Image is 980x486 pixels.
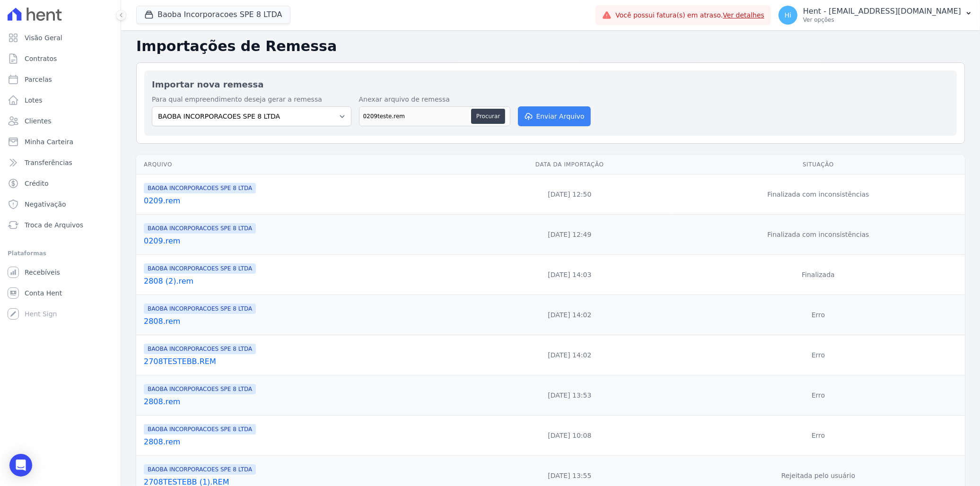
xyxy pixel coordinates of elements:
[468,174,672,215] td: [DATE] 12:50
[468,335,672,375] td: [DATE] 14:02
[4,49,117,68] a: Contratos
[468,255,672,295] td: [DATE] 14:03
[25,95,43,105] span: Lotes
[4,153,117,172] a: Transferências
[723,11,764,19] a: Ver detalhes
[144,235,464,247] a: 0209.rem
[25,268,60,277] span: Recebíveis
[152,95,351,104] label: Para qual empreendimento deseja gerar a remessa
[803,7,961,16] p: Hent - [EMAIL_ADDRESS][DOMAIN_NAME]
[672,174,965,215] td: Finalizada com inconsistências
[4,284,117,303] a: Conta Hent
[144,356,464,367] a: 2708TESTEBB.REM
[144,384,256,394] span: BAOBA INCORPORACOES SPE 8 LTDA
[672,255,965,295] td: Finalizada
[25,116,51,126] span: Clientes
[672,335,965,375] td: Erro
[468,295,672,335] td: [DATE] 14:02
[25,220,83,230] span: Troca de Arquivos
[4,132,117,151] a: Minha Carteira
[468,375,672,416] td: [DATE] 13:53
[9,454,32,477] div: Open Intercom Messenger
[4,28,117,47] a: Visão Geral
[25,75,52,84] span: Parcelas
[25,137,73,147] span: Minha Carteira
[136,6,290,24] button: Baoba Incorporacoes SPE 8 LTDA
[144,424,256,434] span: BAOBA INCORPORACOES SPE 8 LTDA
[672,155,965,174] th: Situação
[8,248,113,259] div: Plataformas
[144,223,256,234] span: BAOBA INCORPORACOES SPE 8 LTDA
[468,416,672,456] td: [DATE] 10:08
[785,12,791,18] span: Hi
[25,179,49,188] span: Crédito
[4,263,117,282] a: Recebíveis
[144,436,464,448] a: 2808.rem
[144,195,464,207] a: 0209.rem
[136,155,468,174] th: Arquivo
[144,396,464,408] a: 2808.rem
[4,91,117,110] a: Lotes
[672,375,965,416] td: Erro
[144,316,464,327] a: 2808.rem
[136,38,965,55] h2: Importações de Remessa
[144,304,256,314] span: BAOBA INCORPORACOES SPE 8 LTDA
[615,10,764,20] span: Você possui fatura(s) em atraso.
[672,295,965,335] td: Erro
[359,95,510,104] label: Anexar arquivo de remessa
[144,276,464,287] a: 2808 (2).rem
[4,174,117,193] a: Crédito
[518,106,591,126] button: Enviar Arquivo
[25,158,72,167] span: Transferências
[25,200,66,209] span: Negativação
[4,112,117,130] a: Clientes
[152,78,949,91] h2: Importar nova remessa
[4,216,117,234] a: Troca de Arquivos
[4,195,117,214] a: Negativação
[771,2,980,28] button: Hi Hent - [EMAIL_ADDRESS][DOMAIN_NAME] Ver opções
[4,70,117,89] a: Parcelas
[144,464,256,475] span: BAOBA INCORPORACOES SPE 8 LTDA
[471,109,505,124] button: Procurar
[144,344,256,354] span: BAOBA INCORPORACOES SPE 8 LTDA
[468,215,672,255] td: [DATE] 12:49
[25,288,62,298] span: Conta Hent
[25,54,57,63] span: Contratos
[672,416,965,456] td: Erro
[672,215,965,255] td: Finalizada com inconsistências
[468,155,672,174] th: Data da Importação
[144,183,256,193] span: BAOBA INCORPORACOES SPE 8 LTDA
[25,33,62,43] span: Visão Geral
[803,16,961,24] p: Ver opções
[144,263,256,274] span: BAOBA INCORPORACOES SPE 8 LTDA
